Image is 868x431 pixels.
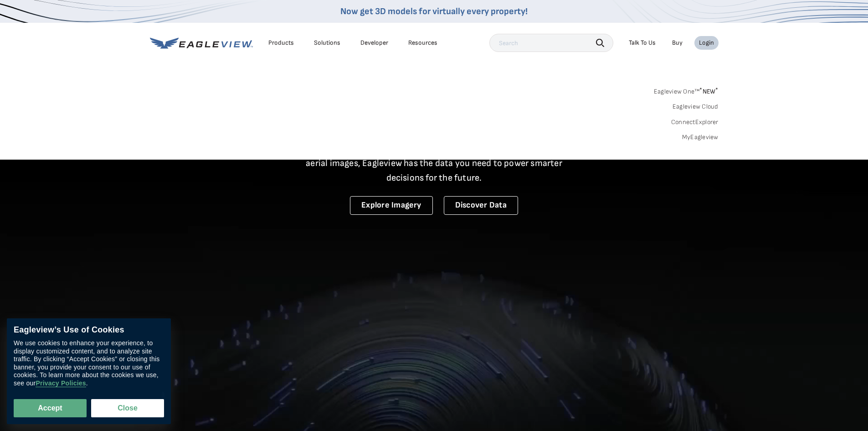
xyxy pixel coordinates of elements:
a: Explore Imagery [350,196,433,215]
span: NEW [699,88,718,95]
div: Solutions [314,39,340,47]
button: Close [91,399,164,417]
a: Discover Data [444,196,518,215]
div: Login [699,39,714,47]
a: ConnectExplorer [671,118,719,126]
div: Products [268,39,294,47]
a: Privacy Policies [36,380,86,388]
button: Accept [14,399,87,417]
a: Buy [672,39,683,47]
div: Eagleview’s Use of Cookies [14,325,164,335]
div: We use cookies to enhance your experience, to display customized content, and to analyze site tra... [14,340,164,388]
a: Eagleview Cloud [673,103,719,111]
a: MyEagleview [682,133,719,141]
a: Eagleview One™*NEW* [654,85,719,95]
a: Now get 3D models for virtually every property! [340,6,528,17]
div: Resources [408,39,437,47]
p: A new era starts here. Built on more than 3.5 billion high-resolution aerial images, Eagleview ha... [295,141,574,185]
div: Talk To Us [629,39,656,47]
a: Developer [360,39,388,47]
input: Search [489,34,613,52]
